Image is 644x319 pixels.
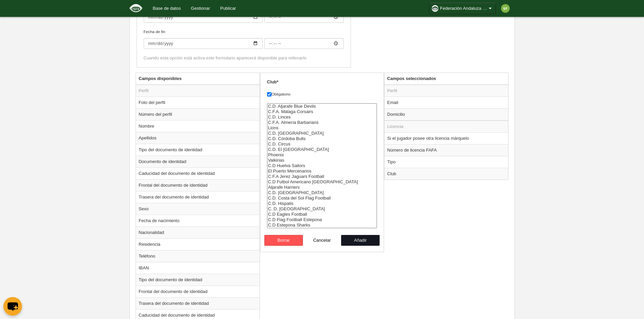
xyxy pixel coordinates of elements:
img: OaPSKd2Ae47e.30x30.jpg [432,5,438,12]
td: Tipo del documento de identidad [136,144,260,156]
td: Email [384,97,508,108]
td: Teléfono [136,250,260,262]
td: Caducidad del documento de identidad [136,167,260,179]
option: C.F.A Jerez Jaguars Football [267,174,377,179]
td: Club [384,168,508,180]
td: Trasera del documento de identidad [136,297,260,309]
td: Sexo [136,203,260,215]
option: C.D Flag Football Estepona [267,217,377,222]
td: Residencia [136,238,260,250]
td: Licencia [384,121,508,133]
td: Número del perfil [136,108,260,120]
td: Foto del perfil [136,97,260,108]
option: Valkirias [267,158,377,163]
td: Tipo [384,156,508,168]
option: C.F.A. Almería Barbarians [267,120,377,125]
option: Lions [267,125,377,131]
td: Domicilio [384,108,508,121]
option: Phoenix [267,152,377,158]
td: Frontal del documento de identidad [136,179,260,191]
th: Campos disponibles [136,73,260,85]
option: C.D Estepona Sharks [267,222,377,228]
td: Perfil [136,85,260,97]
input: Obligatorio [267,92,271,97]
td: Trasera del documento de identidad [136,191,260,203]
th: Campos seleccionados [384,73,508,85]
strong: Club* [267,79,279,84]
td: Nombre [136,120,260,132]
label: Obligatorio [267,91,377,97]
option: C.D Futbol Americano San Fernando [267,179,377,185]
option: C.D. El Puerto Seagulls [267,147,377,152]
button: Cancelar [303,235,341,246]
input: Fecha de inicio [264,12,344,23]
option: C.D. Hispalis [267,201,377,206]
option: Aljarafe Harriers [267,185,377,190]
span: Federación Andaluza de Fútbol Americano [440,5,487,12]
option: C.D. Córdoba Bulls [267,136,377,141]
a: Federación Andaluza de Fútbol Americano [429,3,496,14]
option: C.D. Sevilla East [267,190,377,195]
td: Nacionalidad [136,227,260,238]
option: C.D. Linces [267,114,377,120]
input: Fecha de inicio [144,12,263,23]
img: Federación Andaluza de Fútbol Americano [129,4,142,12]
input: Fecha de fin [264,38,344,49]
option: C.D. Aljarafe Blue Devils [267,104,377,109]
img: c2l6ZT0zMHgzMCZmcz05JnRleHQ9U0YmYmc9N2NiMzQy.png [501,4,510,13]
td: Perfil [384,85,508,97]
input: Fecha de fin [144,38,263,49]
option: C.D Huelva Sailors [267,163,377,168]
option: El Puerto Mercenarios [267,168,377,174]
option: C.F.A. Málaga Corsairs [267,109,377,114]
td: Si el jugador posee otra licencia márquelo [384,132,508,144]
td: Tipo del documento de identidad [136,274,260,286]
option: C.D Eagles Football [267,212,377,217]
td: Fecha de nacimiento [136,215,260,227]
td: Número de licencia FAFA [384,144,508,156]
td: IBAN [136,262,260,274]
button: Borrar [264,235,303,246]
option: C.D. Potros [267,131,377,136]
option: C.D. Costa del Sol Flag Football [267,195,377,201]
td: Apellidos [136,132,260,144]
option: C.D. Circus [267,141,377,147]
option: C. D. Galgos Torremolinos [267,206,377,212]
td: Documento de identidad [136,156,260,167]
div: Cuando esta opción está activa este formulario aparecerá disponible para rellenarlo [144,55,344,61]
button: chat-button [3,297,22,316]
td: Frontal del documento de identidad [136,286,260,297]
button: Añadir [341,235,380,246]
label: Fecha de fin [144,29,344,49]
